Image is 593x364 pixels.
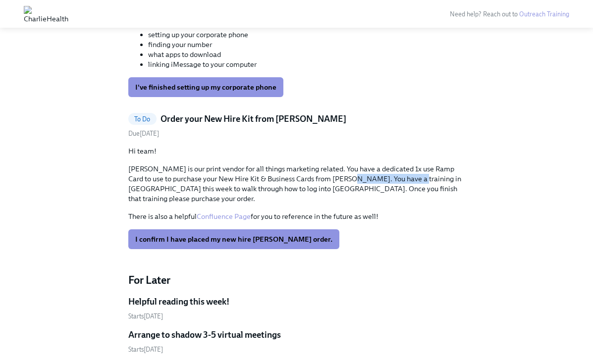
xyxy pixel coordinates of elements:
[197,212,251,221] a: Confluence Page
[24,6,68,22] img: CharlieHealth
[128,329,281,341] h5: Arrange to shadow 3-5 virtual meetings
[128,312,163,320] span: Thursday, August 21st 2025, 10:00 am
[135,234,332,244] span: I confirm I have placed my new hire [PERSON_NAME] order.
[128,329,465,354] a: Arrange to shadow 3-5 virtual meetingsStarts[DATE]
[128,346,163,353] span: Thursday, August 21st 2025, 10:00 am
[161,113,346,125] h5: Order your New Hire Kit from [PERSON_NAME]
[135,82,276,92] span: I've finished setting up my corporate phone
[148,50,465,59] li: what apps to download
[128,164,465,204] p: [PERSON_NAME] is our print vendor for all things marketing related. You have a dedicated 1x use R...
[450,10,569,18] span: Need help? Reach out to
[128,146,465,156] p: Hi team!
[128,115,157,123] span: To Do
[148,30,465,40] li: setting up your corporate phone
[128,296,229,308] h5: Helpful reading this week!
[128,130,159,137] span: Monday, August 25th 2025, 10:00 am
[148,59,465,69] li: linking iMessage to your computer
[128,113,465,138] a: To DoOrder your New Hire Kit from [PERSON_NAME]Due[DATE]
[148,40,465,50] li: finding your number
[128,77,283,97] button: I've finished setting up my corporate phone
[128,229,339,249] button: I confirm I have placed my new hire [PERSON_NAME] order.
[128,211,465,221] p: There is also a helpful for you to reference in the future as well!
[519,10,569,18] a: Outreach Training
[128,273,465,288] h4: For Later
[128,296,465,321] a: Helpful reading this week!Starts[DATE]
